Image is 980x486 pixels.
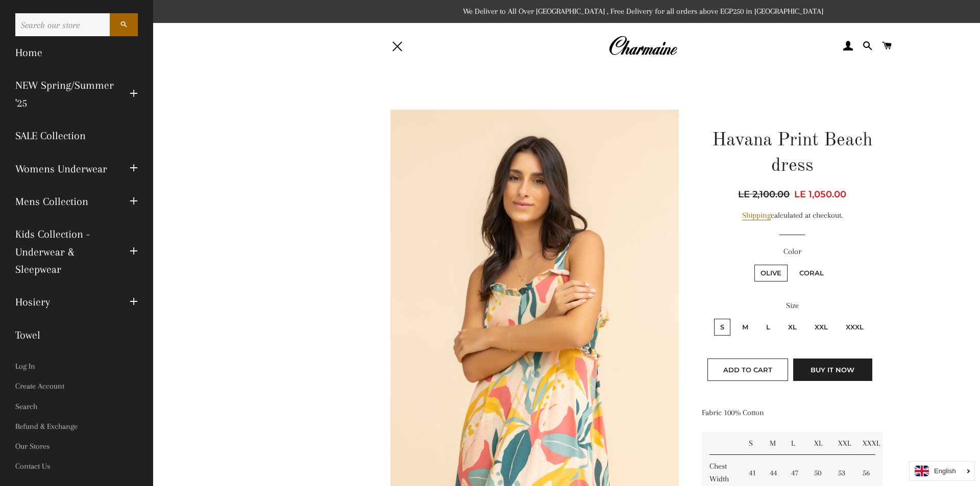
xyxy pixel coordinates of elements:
label: XL [782,319,803,336]
td: M [762,432,783,455]
td: XXXL [855,432,883,455]
img: Charmaine Egypt [608,35,677,57]
a: NEW Spring/Summer '25 [8,69,122,119]
td: L [783,432,806,455]
label: Color [702,245,883,258]
button: Add to Cart [707,359,788,381]
label: M [736,319,754,336]
a: Towel [8,319,145,351]
label: Olive [754,265,788,282]
label: S [714,319,730,336]
a: Create Account [8,376,145,396]
p: Fabric 100% Cotton [702,406,883,419]
a: Search [8,397,145,417]
a: Mens Collection [8,185,122,218]
h1: Havana Print Beach dress [702,128,883,180]
button: Buy it now [793,359,872,381]
a: Contact Us [8,456,145,476]
td: XXL [830,432,855,455]
label: Coral [793,265,830,282]
label: L [760,319,776,336]
span: LE 2,100.00 [738,187,792,201]
i: English [934,468,956,474]
span: Add to Cart [723,366,772,374]
a: Kids Collection - Underwear & Sleepwear [8,218,122,286]
input: Search our store [15,13,110,36]
label: XXL [808,319,834,336]
a: Refund & Exchange [8,417,145,437]
span: LE 1,050.00 [794,189,846,200]
a: Hosiery [8,286,122,318]
a: Log In [8,356,145,376]
div: calculated at checkout. [702,209,883,222]
a: Shipping [742,211,771,220]
a: English [915,466,969,476]
label: Size [702,299,883,312]
label: XXXL [840,319,870,336]
a: SALE Collection [8,119,145,152]
a: Home [8,36,145,69]
a: Womens Underwear [8,152,122,185]
a: Our Stores [8,437,145,456]
td: S [741,432,763,455]
td: XL [806,432,830,455]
